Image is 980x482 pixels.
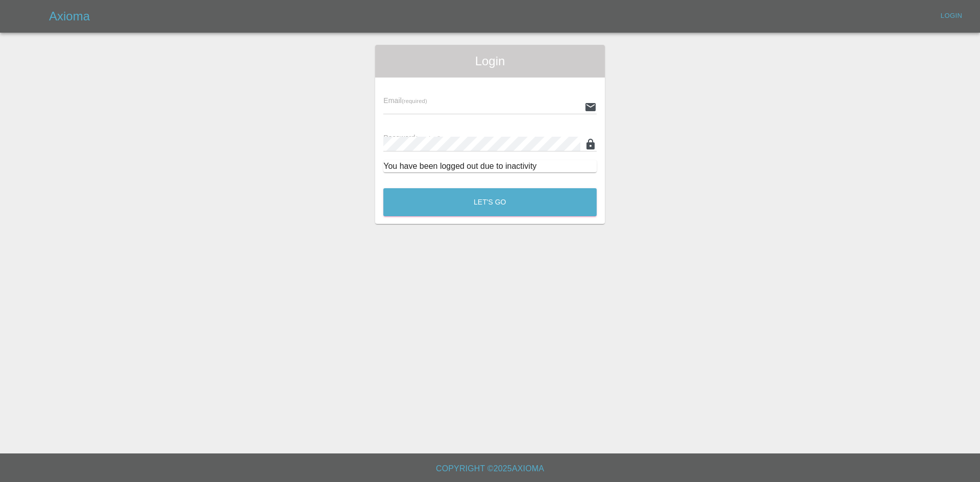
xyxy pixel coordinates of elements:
h6: Copyright © 2025 Axioma [8,462,972,476]
small: (required) [415,135,441,141]
div: You have been logged out due to inactivity [383,160,597,172]
h5: Axioma [49,8,90,24]
a: Login [935,8,968,24]
span: Password [383,134,440,142]
small: (required) [402,98,427,104]
span: Email [383,96,427,105]
span: Login [383,53,597,69]
button: Let's Go [383,188,597,216]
